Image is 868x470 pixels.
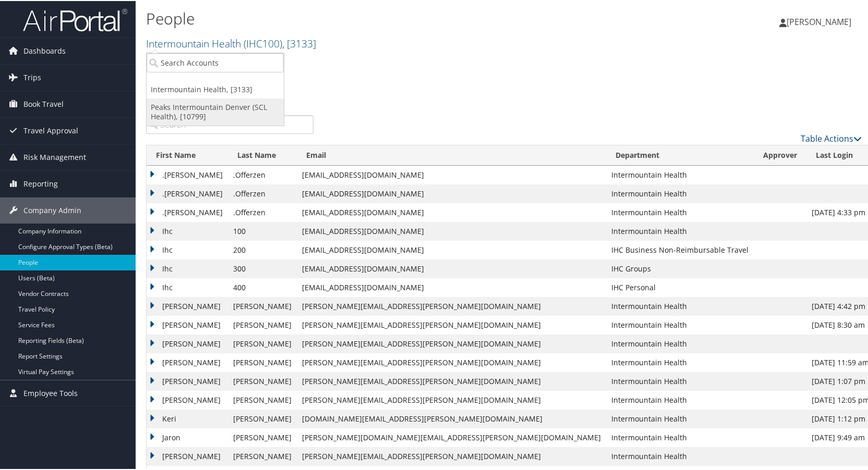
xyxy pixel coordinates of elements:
[606,240,754,258] td: IHC Business Non-Reimbursable Travel
[147,390,228,409] td: [PERSON_NAME]
[606,315,754,333] td: Intermountain Health
[23,90,64,116] span: Book Travel
[297,258,606,277] td: [EMAIL_ADDRESS][DOMAIN_NAME]
[297,352,606,371] td: [PERSON_NAME][EMAIL_ADDRESS][PERSON_NAME][DOMAIN_NAME]
[147,258,228,277] td: Ihc
[606,409,754,427] td: Intermountain Health
[23,7,127,31] img: airportal-logo.png
[297,277,606,296] td: [EMAIL_ADDRESS][DOMAIN_NAME]
[228,202,297,221] td: .Offerzen
[606,221,754,240] td: Intermountain Health
[297,315,606,333] td: [PERSON_NAME][EMAIL_ADDRESS][PERSON_NAME][DOMAIN_NAME]
[228,240,297,258] td: 200
[228,371,297,390] td: [PERSON_NAME]
[297,371,606,390] td: [PERSON_NAME][EMAIL_ADDRESS][PERSON_NAME][DOMAIN_NAME]
[228,144,297,165] th: Last Name: activate to sort column descending
[228,333,297,352] td: [PERSON_NAME]
[23,196,81,222] span: Company Admin
[801,132,862,143] a: Table Actions
[297,427,606,446] td: [PERSON_NAME][DOMAIN_NAME][EMAIL_ADDRESS][PERSON_NAME][DOMAIN_NAME]
[606,371,754,390] td: Intermountain Health
[147,333,228,352] td: [PERSON_NAME]
[754,144,806,165] th: Approver
[297,165,606,183] td: [EMAIL_ADDRESS][DOMAIN_NAME]
[606,277,754,296] td: IHC Personal
[297,240,606,258] td: [EMAIL_ADDRESS][DOMAIN_NAME]
[228,315,297,333] td: [PERSON_NAME]
[228,165,297,183] td: .Offerzen
[147,221,228,240] td: Ihc
[23,170,58,196] span: Reporting
[606,183,754,202] td: Intermountain Health
[779,5,862,36] a: [PERSON_NAME]
[228,296,297,315] td: [PERSON_NAME]
[147,183,228,202] td: .[PERSON_NAME]
[147,202,228,221] td: .[PERSON_NAME]
[297,144,606,165] th: Email: activate to sort column ascending
[228,446,297,465] td: [PERSON_NAME]
[147,352,228,371] td: [PERSON_NAME]
[147,144,228,165] th: First Name: activate to sort column ascending
[23,143,86,169] span: Risk Management
[606,333,754,352] td: Intermountain Health
[228,277,297,296] td: 400
[147,80,284,97] a: Intermountain Health, [3133]
[147,165,228,183] td: .[PERSON_NAME]
[23,379,78,405] span: Employee Tools
[297,183,606,202] td: [EMAIL_ADDRESS][DOMAIN_NAME]
[23,117,78,143] span: Travel Approval
[228,390,297,409] td: [PERSON_NAME]
[244,35,282,50] span: ( IHC100 )
[228,409,297,427] td: [PERSON_NAME]
[147,52,284,71] input: Search Accounts
[297,390,606,409] td: [PERSON_NAME][EMAIL_ADDRESS][PERSON_NAME][DOMAIN_NAME]
[147,240,228,258] td: Ihc
[606,446,754,465] td: Intermountain Health
[297,333,606,352] td: [PERSON_NAME][EMAIL_ADDRESS][PERSON_NAME][DOMAIN_NAME]
[606,144,754,165] th: Department: activate to sort column ascending
[228,427,297,446] td: [PERSON_NAME]
[297,409,606,427] td: [DOMAIN_NAME][EMAIL_ADDRESS][PERSON_NAME][DOMAIN_NAME]
[146,7,623,29] h1: People
[606,296,754,315] td: Intermountain Health
[606,258,754,277] td: IHC Groups
[606,427,754,446] td: Intermountain Health
[23,37,66,63] span: Dashboards
[606,390,754,409] td: Intermountain Health
[146,35,316,50] a: Intermountain Health
[297,202,606,221] td: [EMAIL_ADDRESS][DOMAIN_NAME]
[147,409,228,427] td: Keri
[606,352,754,371] td: Intermountain Health
[147,427,228,446] td: Jaron
[147,371,228,390] td: [PERSON_NAME]
[606,165,754,183] td: Intermountain Health
[228,352,297,371] td: [PERSON_NAME]
[228,258,297,277] td: 300
[23,64,41,90] span: Trips
[297,296,606,315] td: [PERSON_NAME][EMAIL_ADDRESS][PERSON_NAME][DOMAIN_NAME]
[228,221,297,240] td: 100
[147,296,228,315] td: [PERSON_NAME]
[297,446,606,465] td: [PERSON_NAME][EMAIL_ADDRESS][PERSON_NAME][DOMAIN_NAME]
[147,315,228,333] td: [PERSON_NAME]
[147,97,284,125] a: Peaks Intermountain Denver (SCL Health), [10799]
[787,15,851,27] span: [PERSON_NAME]
[147,446,228,465] td: [PERSON_NAME]
[297,221,606,240] td: [EMAIL_ADDRESS][DOMAIN_NAME]
[606,202,754,221] td: Intermountain Health
[282,35,316,50] span: , [ 3133 ]
[147,277,228,296] td: Ihc
[228,183,297,202] td: .Offerzen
